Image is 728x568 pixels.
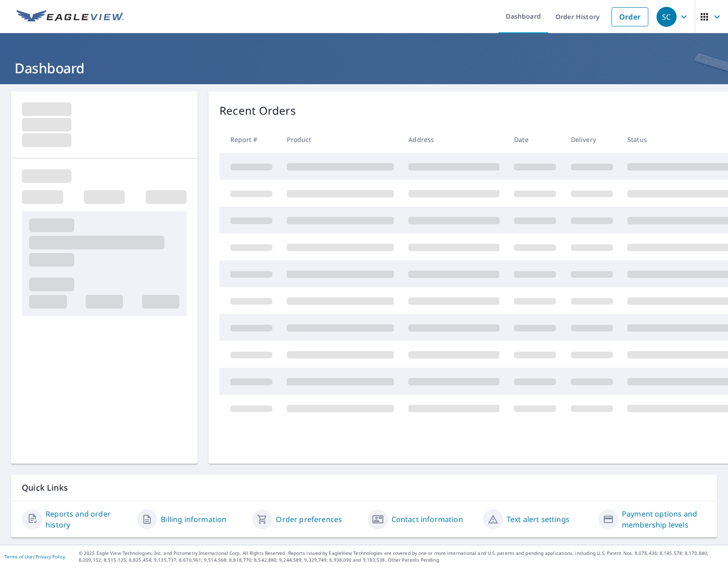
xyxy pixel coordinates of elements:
a: Terms of Use [5,553,33,560]
p: | [5,554,65,559]
a: Order preferences [276,514,342,525]
p: © 2025 Eagle View Technologies, Inc. and Pictometry International Corp. All Rights Reserved. Repo... [79,550,723,563]
th: Product [280,126,401,153]
div: SC [657,7,677,27]
th: Delivery [564,126,620,153]
a: Reports and order history [46,508,130,530]
a: Privacy Policy [36,553,65,560]
p: Recent Orders [219,102,296,119]
a: Billing information [161,514,226,525]
img: EV Logo [16,10,124,24]
p: Quick Links [22,482,706,493]
th: Date [507,126,563,153]
th: Address [401,126,507,153]
a: Order [611,7,648,26]
a: Contact information [392,514,463,525]
a: Text alert settings [507,514,570,525]
h1: Dashboard [11,59,717,77]
th: Report # [219,126,280,153]
a: Payment options and membership levels [622,508,706,530]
